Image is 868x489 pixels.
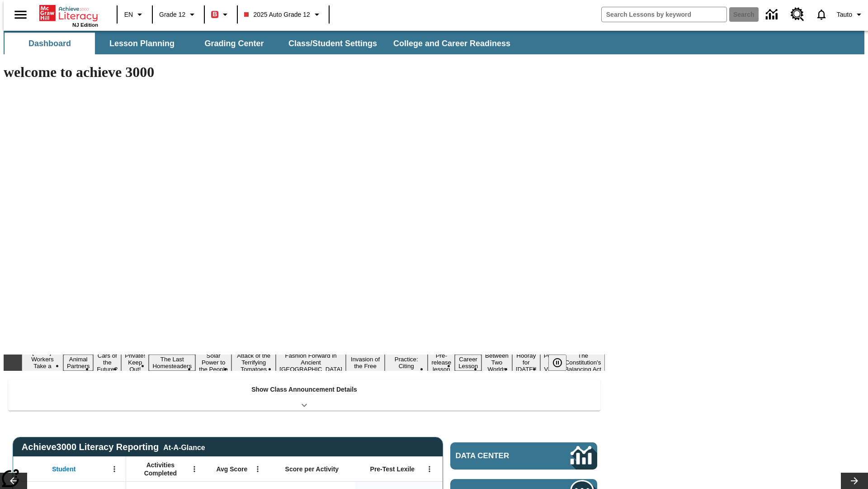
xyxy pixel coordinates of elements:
span: Tauto [837,10,852,19]
button: Slide 16 The Constitution's Balancing Act [561,351,605,374]
div: Pause [548,355,576,371]
button: College and Career Readiness [386,33,518,54]
button: Lesson Planning [97,33,187,54]
button: Slide 7 Attack of the Terrifying Tomatoes [231,351,276,374]
span: 2025 Auto Grade 12 [244,10,310,19]
span: Grade 12 [159,10,185,19]
span: Achieve3000 Literacy Reporting [22,442,205,452]
h1: welcome to achieve 3000 [4,64,605,81]
button: Slide 9 The Invasion of the Free CD [346,348,385,378]
span: Activities Completed [131,461,190,477]
button: Slide 11 Pre-release lesson [428,351,455,374]
a: Resource Center, Will open in new tab [785,2,810,27]
button: Slide 15 Point of View [540,351,561,374]
a: Home [39,4,98,22]
button: Lesson carousel, Next [841,473,868,489]
button: Grading Center [189,33,279,54]
button: Slide 6 Solar Power to the People [195,351,231,374]
span: Student [52,465,75,473]
button: Slide 14 Hooray for Constitution Day! [512,351,540,374]
span: Data Center [456,451,540,460]
button: Slide 5 The Last Homesteaders [149,355,195,371]
button: Class: 2025 Auto Grade 12, Select your class [241,6,325,23]
button: Slide 10 Mixed Practice: Citing Evidence [385,348,428,378]
a: Data Center [450,442,597,470]
span: NJ Edition [72,22,98,28]
button: Grade: Grade 12, Select a grade [156,6,201,23]
button: Slide 1 Labor Day: Workers Take a Stand [22,348,63,378]
button: Pause [548,355,566,371]
span: Avg Score [216,465,247,473]
a: Data Center [760,2,785,27]
p: Show Class Announcement Details [251,385,357,394]
button: Slide 13 Between Two Worlds [481,351,512,374]
button: Open Menu [108,462,121,476]
button: Slide 3 Cars of the Future? [93,351,121,374]
button: Open Menu [251,462,264,476]
span: Score per Activity [285,465,339,473]
span: B [212,9,217,20]
button: Language: EN, Select a language [120,6,149,23]
input: search field [602,7,726,22]
span: EN [124,10,133,19]
button: Class/Student Settings [281,33,384,54]
a: Notifications [810,3,833,26]
div: SubNavbar [4,33,519,54]
button: Dashboard [5,33,95,54]
button: Slide 8 Fashion Forward in Ancient Rome [276,351,346,374]
button: Profile/Settings [833,6,868,23]
div: At-A-Glance [163,442,205,452]
div: SubNavbar [4,31,864,54]
button: Slide 2 Animal Partners [63,355,93,371]
button: Open side menu [7,1,34,28]
div: Show Class Announcement Details [8,379,600,411]
button: Slide 4 Private! Keep Out! [121,351,149,374]
button: Slide 12 Career Lesson [455,355,481,371]
button: Open Menu [188,462,201,476]
button: Open Menu [423,462,436,476]
div: Home [39,3,98,28]
button: Boost Class color is red. Change class color [208,6,234,23]
span: Pre-Test Lexile [370,465,415,473]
